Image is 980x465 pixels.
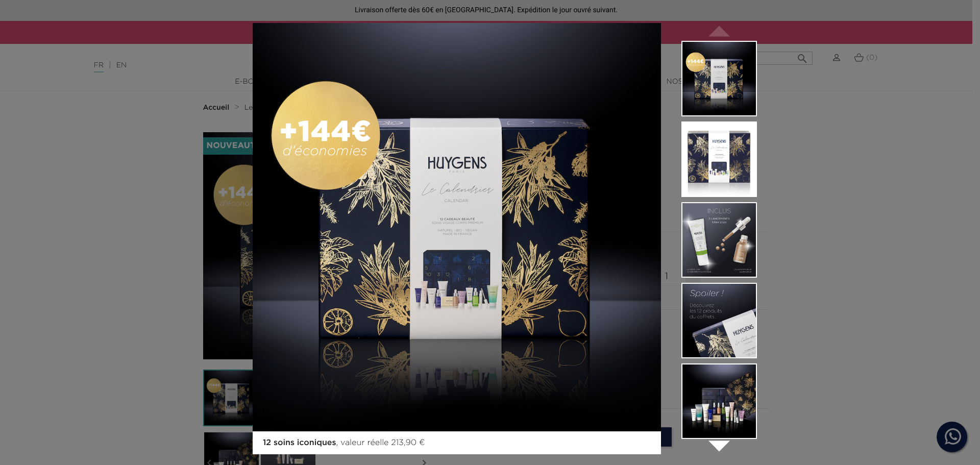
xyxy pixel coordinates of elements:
[253,23,661,431] img: Le Calendrier de L'Avent
[681,41,757,116] img: Le Calendrier de L'Avent
[694,7,745,58] i: 
[263,437,651,449] p: , valeur réelle 213,90 €
[263,439,336,447] strong: 12 soins iconiques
